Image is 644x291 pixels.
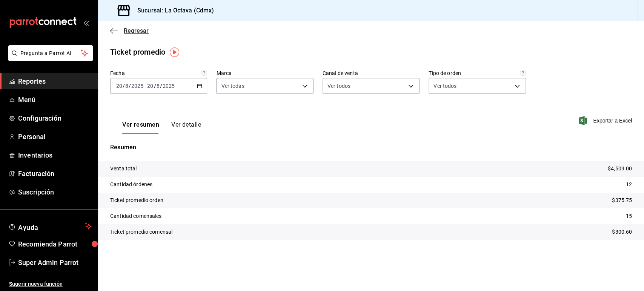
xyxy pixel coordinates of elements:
[429,70,526,76] label: Tipo de orden
[144,83,146,89] span: -
[5,55,93,63] a: Pregunta a Parrot AI
[123,83,125,89] span: /
[110,27,149,34] button: Regresar
[110,212,162,220] p: Cantidad comensales
[327,82,350,90] span: Ver todos
[18,113,92,123] span: Configuración
[221,82,244,90] span: Ver todas
[18,257,92,268] span: Super Admin Parrot
[147,83,154,89] input: --
[18,150,92,160] span: Inventarios
[18,222,82,231] span: Ayuda
[170,47,179,57] img: Tooltip marker
[129,83,131,89] span: /
[20,49,81,57] span: Pregunta a Parrot AI
[18,239,92,249] span: Recomienda Parrot
[160,83,162,89] span: /
[110,165,137,173] p: Venta total
[18,168,92,179] span: Facturación
[124,27,149,34] span: Regresar
[8,45,93,61] button: Pregunta a Parrot AI
[216,70,313,76] label: Marca
[110,196,163,204] p: Ticket promedio orden
[18,76,92,86] span: Reportes
[323,70,420,76] label: Canal de venta
[154,83,156,89] span: /
[18,95,92,105] span: Menú
[520,70,526,76] svg: Todas las órdenes contabilizan 1 comensal a excepción de órdenes de mesa con comensales obligator...
[18,187,92,197] span: Suscripción
[626,212,632,220] p: 15
[156,83,160,89] input: --
[201,70,207,76] svg: Información delimitada a máximo 62 días.
[122,121,159,134] button: Ver resumen
[626,181,632,188] p: 12
[116,83,123,89] input: --
[110,46,165,58] div: Ticket promedio
[171,121,201,134] button: Ver detalle
[131,6,214,15] h3: Sucursal: La Octava (Cdmx)
[612,228,632,236] p: $300.60
[83,20,89,26] button: open_drawer_menu
[162,83,175,89] input: ----
[125,83,129,89] input: --
[110,228,172,236] p: Ticket promedio comensal
[608,165,632,173] p: $4,509.00
[9,280,92,288] span: Sugerir nueva función
[110,181,152,188] p: Cantidad órdenes
[18,132,92,142] span: Personal
[110,70,207,76] label: Fecha
[122,121,201,134] div: navigation tabs
[580,116,632,125] button: Exportar a Excel
[433,82,456,90] span: Ver todos
[110,143,632,152] p: Resumen
[612,196,632,204] p: $375.75
[131,83,144,89] input: ----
